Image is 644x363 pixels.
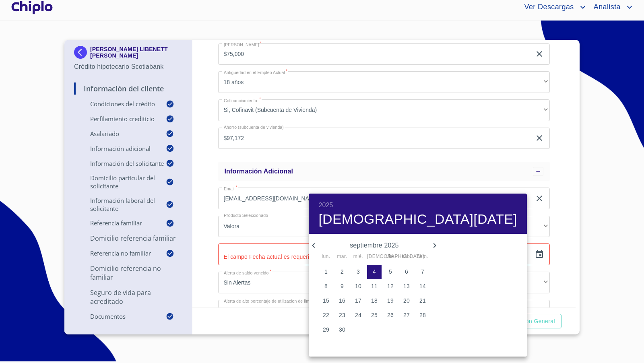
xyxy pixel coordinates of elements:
p: 18 [371,297,378,305]
p: 20 [403,297,410,305]
p: 11 [371,282,378,290]
span: [DEMOGRAPHIC_DATA]. [367,253,382,261]
p: 10 [355,282,361,290]
p: 24 [355,311,361,319]
button: 13 [399,279,414,294]
button: [DEMOGRAPHIC_DATA][DATE] [318,211,517,228]
button: 7 [415,265,430,279]
p: 29 [323,326,329,334]
p: 19 [387,297,394,305]
p: 6 [405,268,408,276]
button: 28 [415,308,430,323]
p: 12 [387,282,394,290]
span: dom. [415,253,430,261]
p: 2 [341,268,344,276]
button: 4 [367,265,382,279]
button: 27 [399,308,414,323]
span: sáb. [399,253,414,261]
button: 15 [319,294,333,308]
p: 26 [387,311,394,319]
p: 5 [389,268,392,276]
button: 9 [335,279,349,294]
p: 1 [324,268,328,276]
button: 19 [383,294,398,308]
p: 21 [419,297,426,305]
span: mar. [335,253,349,261]
p: 28 [419,311,426,319]
span: mié. [351,253,365,261]
p: 15 [323,297,329,305]
button: 11 [367,279,382,294]
span: vie. [383,253,398,261]
button: 20 [399,294,414,308]
button: 8 [319,279,333,294]
p: 16 [339,297,345,305]
button: 17 [351,294,365,308]
p: 7 [421,268,424,276]
p: 14 [419,282,426,290]
p: 4 [373,268,376,276]
p: 25 [371,311,378,319]
button: 26 [383,308,398,323]
button: 10 [351,279,365,294]
p: 13 [403,282,410,290]
p: 3 [357,268,360,276]
button: 25 [367,308,382,323]
p: 27 [403,311,410,319]
span: lun. [319,253,333,261]
button: 5 [383,265,398,279]
button: 29 [319,323,333,337]
button: 14 [415,279,430,294]
p: 17 [355,297,361,305]
p: septiembre 2025 [318,241,430,250]
button: 3 [351,265,365,279]
button: 1 [319,265,333,279]
button: 2025 [318,200,333,211]
button: 18 [367,294,382,308]
button: 24 [351,308,365,323]
button: 2 [335,265,349,279]
button: 30 [335,323,349,337]
button: 23 [335,308,349,323]
button: 21 [415,294,430,308]
button: 12 [383,279,398,294]
button: 6 [399,265,414,279]
p: 9 [341,282,344,290]
button: 22 [319,308,333,323]
p: 22 [323,311,329,319]
p: 30 [339,326,345,334]
p: 23 [339,311,345,319]
p: 8 [324,282,328,290]
button: 16 [335,294,349,308]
